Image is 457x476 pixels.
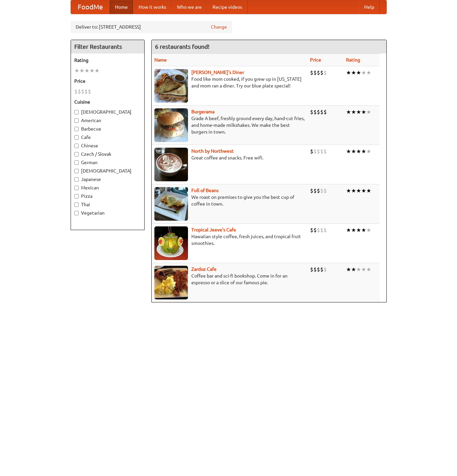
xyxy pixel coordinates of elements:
[155,43,210,50] ng-pluralize: 6 restaurants found!
[74,135,79,140] input: Cafe
[356,69,361,76] li: ★
[133,0,172,14] a: How it works
[351,187,356,194] li: ★
[74,118,79,123] input: American
[323,69,327,76] li: $
[211,24,227,30] a: Change
[361,148,366,155] li: ★
[310,57,321,63] a: Price
[71,0,110,14] a: FoodMe
[74,110,79,114] input: [DEMOGRAPHIC_DATA]
[356,266,361,273] li: ★
[88,88,91,95] li: $
[154,194,305,207] p: We roast on premises to give you the best cup of coffee in town.
[74,142,141,149] label: Chinese
[317,187,320,194] li: $
[313,226,317,234] li: $
[346,226,351,234] li: ★
[346,57,360,63] a: Rating
[154,154,305,161] p: Great coffee and snacks. Free wifi.
[366,69,371,76] li: ★
[346,148,351,155] li: ★
[89,67,94,74] li: ★
[94,67,100,74] li: ★
[351,266,356,273] li: ★
[191,148,234,154] a: North by Northwest
[191,266,217,272] a: Zardoz Cafe
[317,266,320,273] li: $
[313,266,317,273] li: $
[313,187,317,194] li: $
[74,203,79,207] input: Thai
[313,148,317,155] li: $
[317,148,320,155] li: $
[317,69,320,76] li: $
[74,177,79,182] input: Japanese
[356,226,361,234] li: ★
[154,115,305,135] p: Grade A beef, freshly ground every day, hand-cut fries, and home-made milkshakes. We make the bes...
[154,57,167,63] a: Name
[320,226,323,234] li: $
[310,69,313,76] li: $
[74,127,79,131] input: Barbecue
[359,0,380,14] a: Help
[154,69,188,103] img: sallys.jpg
[366,108,371,116] li: ★
[154,233,305,247] p: Hawaiian style coffee, fresh juices, and tropical fruit smoothies.
[154,187,188,221] img: beans.jpg
[74,78,141,84] h5: Price
[191,109,215,114] a: Burgerama
[320,187,323,194] li: $
[154,148,188,181] img: north.jpg
[361,187,366,194] li: ★
[323,187,327,194] li: $
[191,188,219,193] b: Full of Beans
[74,168,141,174] label: [DEMOGRAPHIC_DATA]
[191,227,236,232] a: Tropical Jeeve's Cafe
[74,151,141,157] label: Czech / Slovak
[366,148,371,155] li: ★
[110,0,133,14] a: Home
[74,109,141,115] label: [DEMOGRAPHIC_DATA]
[310,108,313,116] li: $
[172,0,207,14] a: Who we are
[320,69,323,76] li: $
[74,159,141,166] label: German
[74,125,141,132] label: Barbecue
[356,148,361,155] li: ★
[74,152,79,156] input: Czech / Slovak
[74,67,79,74] li: ★
[310,226,313,234] li: $
[84,88,88,95] li: $
[310,187,313,194] li: $
[317,108,320,116] li: $
[356,187,361,194] li: ★
[317,226,320,234] li: $
[74,194,79,198] input: Pizza
[71,21,232,33] div: Deliver to: [STREET_ADDRESS]
[351,69,356,76] li: ★
[74,57,141,64] h5: Rating
[346,69,351,76] li: ★
[323,226,327,234] li: $
[361,266,366,273] li: ★
[74,201,141,208] label: Thai
[74,193,141,199] label: Pizza
[346,187,351,194] li: ★
[74,184,141,191] label: Mexican
[74,160,79,165] input: German
[366,266,371,273] li: ★
[207,0,247,14] a: Recipe videos
[154,272,305,286] p: Coffee bar and sci-fi bookshop. Come in for an espresso or a slice of our famous pie.
[323,108,327,116] li: $
[320,266,323,273] li: $
[74,144,79,148] input: Chinese
[71,40,144,53] h4: Filter Restaurants
[79,67,84,74] li: ★
[74,99,141,105] h5: Cuisine
[351,148,356,155] li: ★
[84,67,89,74] li: ★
